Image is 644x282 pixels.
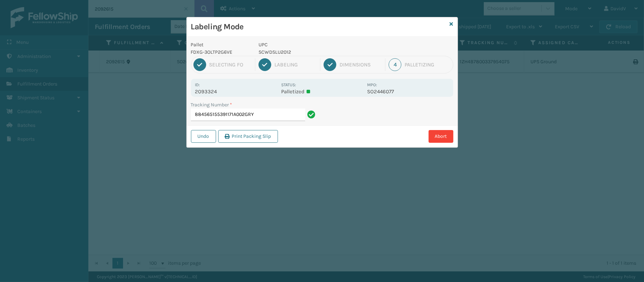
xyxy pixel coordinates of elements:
[195,82,200,87] label: Id:
[324,58,336,71] div: 3
[195,88,277,95] p: 2093324
[191,101,232,108] label: Tracking Number
[281,82,296,87] label: Status:
[191,130,216,143] button: Undo
[389,58,401,71] div: 4
[209,61,252,68] div: Selecting FO
[218,130,278,143] button: Print Packing Slip
[259,41,363,48] p: UPC
[259,58,271,71] div: 2
[281,88,363,95] p: Palletized
[191,48,250,56] p: FDXG-3OLTP2G6VE
[367,88,449,95] p: SO2446077
[191,41,250,48] p: Pallet
[367,82,377,87] label: MPO:
[274,61,317,68] div: Labeling
[191,22,447,32] h3: Labeling Mode
[340,61,382,68] div: Dimensions
[405,61,451,68] div: Palletizing
[429,130,453,143] button: Abort
[193,58,206,71] div: 1
[259,48,363,56] p: SCWDSLU2012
